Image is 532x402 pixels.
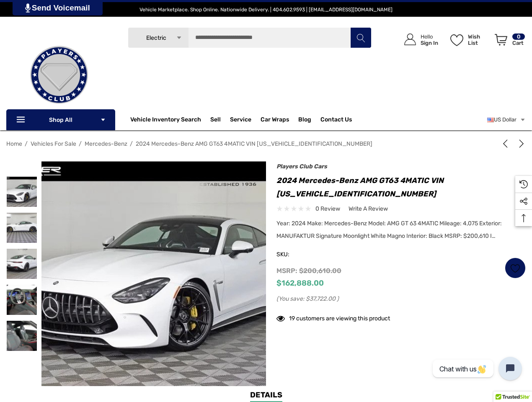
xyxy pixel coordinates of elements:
a: Cart with 0 items [491,25,526,58]
span: ) [337,295,339,302]
p: Sign In [421,40,438,46]
span: Year: 2024 Make: Mercedes-Benz Model: AMG GT 63 4MATIC Mileage: 4,075 Exterior: MANUFAKTUR Signat... [276,220,502,240]
svg: Icon Arrow Down [176,35,182,41]
a: Car Wraps [261,111,298,128]
svg: Wish List [511,263,520,273]
svg: Icon Line [15,115,28,125]
span: Vehicle Marketplace. Shop Online. Nationwide Delivery. | 404.602.9593 | [EMAIL_ADDRESS][DOMAIN_NAME] [139,7,393,13]
span: 0 review [315,204,340,214]
a: Vehicle Inventory Search [130,116,201,125]
a: Write a Review [349,204,388,214]
span: (You save: [276,295,305,302]
span: Electric [146,34,166,41]
a: Mercedes-Benz [85,140,127,147]
svg: Recently Viewed [519,180,528,188]
a: Players Club Cars [276,163,327,170]
svg: Social Media [519,197,528,206]
p: Shop All [6,109,115,130]
img: For Sale: 2024 Mercedes-Benz AMG GT63 4MATIC VIN W1KRJ7JB5RF001108 [7,285,37,315]
span: SKU: [276,249,318,260]
img: For Sale: 2024 Mercedes-Benz AMG GT63 4MATIC VIN W1KRJ7JB5RF001108 [7,249,37,279]
img: For Sale: 2024 Mercedes-Benz AMG GT63 4MATIC VIN W1KRJ7JB5RF001108 [7,177,37,207]
p: 0 [512,33,525,40]
span: $200,610.00 [299,267,341,275]
span: Write a Review [349,205,388,213]
a: Service [230,116,251,125]
a: Electric Icon Arrow Down Icon Arrow Up [128,27,189,48]
svg: Icon User Account [404,33,416,45]
a: Contact Us [320,116,352,125]
span: $37,722.00 [306,295,336,302]
span: $162,888.00 [276,278,324,288]
a: USD [487,111,526,128]
img: PjwhLS0gR2VuZXJhdG9yOiBHcmF2aXQuaW8gLS0+PHN2ZyB4bWxucz0iaHR0cDovL3d3dy53My5vcmcvMjAwMC9zdmciIHhtb... [25,3,31,13]
a: Sign in [395,25,442,54]
a: Home [6,140,22,147]
svg: Wish List [450,34,463,46]
img: For Sale: 2024 Mercedes-Benz AMG GT63 4MATIC VIN W1KRJ7JB5RF001108 [7,321,37,351]
img: Players Club | Cars For Sale [17,33,101,117]
a: Next [514,139,526,148]
nav: Breadcrumb [6,137,526,151]
span: Sell [210,116,221,125]
svg: Review Your Cart [495,34,507,46]
svg: Icon Arrow Down [100,117,106,123]
a: 2024 Mercedes-Benz AMG GT63 4MATIC VIN [US_VEHICLE_IDENTIFICATION_NUMBER] [136,140,372,147]
a: Wish List [505,258,526,278]
a: Blog [298,116,311,125]
a: Previous [501,139,513,148]
p: Wish List [468,33,490,46]
a: Sell [210,111,230,128]
a: Wish List Wish List [447,25,491,54]
img: For Sale: 2024 Mercedes-Benz AMG GT63 4MATIC VIN W1KRJ7JB5RF001108 [7,213,37,243]
div: 19 customers are viewing this product [276,311,390,324]
p: Hello [421,33,438,40]
svg: Top [515,214,532,222]
button: Search [350,27,371,48]
a: Vehicles For Sale [31,140,76,147]
h1: 2024 Mercedes-Benz AMG GT63 4MATIC VIN [US_VEHICLE_IDENTIFICATION_NUMBER] [276,174,526,201]
p: Cart [512,40,525,46]
span: Car Wraps [261,116,289,125]
span: MSRP: [276,267,297,275]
